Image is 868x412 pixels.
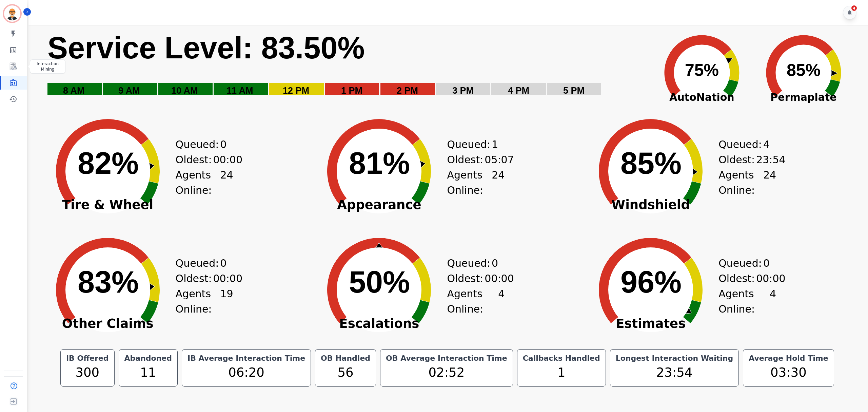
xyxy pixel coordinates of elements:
div: 11 [123,363,173,382]
text: 82% [78,146,139,180]
div: 1 [521,363,601,382]
span: 05:07 [485,152,514,167]
div: Agents Online: [176,286,233,317]
span: 23:54 [756,152,785,167]
div: Oldest: [176,152,226,167]
div: 23:54 [614,363,735,382]
span: Appearance [311,202,447,208]
span: 00:00 [213,271,242,286]
span: 4 [498,286,505,317]
span: 00:00 [485,271,514,286]
div: OB Average Interaction Time [384,354,509,363]
span: 4 [763,137,770,152]
text: 81% [349,146,410,180]
text: 83% [78,265,139,299]
text: 2 PM [397,86,418,96]
div: Queued: [447,137,498,152]
text: 75% [685,61,719,80]
div: 06:20 [186,363,307,382]
div: Queued: [718,137,769,152]
div: IB Offered [65,354,110,363]
span: 19 [220,286,233,317]
span: 00:00 [756,271,785,286]
div: Oldest: [447,152,498,167]
text: 3 PM [452,86,474,96]
span: 00:00 [213,152,242,167]
span: 1 [492,137,498,152]
span: 0 [763,256,770,271]
text: 8 AM [63,86,85,96]
div: Agents Online: [718,167,776,198]
div: Oldest: [718,271,769,286]
div: Oldest: [718,152,769,167]
svg: Service Level: 0% [47,30,647,106]
span: 0 [220,137,226,152]
div: Oldest: [447,271,498,286]
span: Other Claims [40,320,176,327]
span: Tire & Wheel [40,202,176,208]
span: 0 [492,256,498,271]
div: 56 [319,363,372,382]
text: 10 AM [171,86,198,96]
div: 03:30 [747,363,829,382]
text: 11 AM [226,86,253,96]
div: 02:52 [384,363,509,382]
text: Service Level: 83.50% [47,31,365,65]
div: Longest Interaction Waiting [614,354,735,363]
div: OB Handled [319,354,372,363]
div: Abandoned [123,354,173,363]
text: 1 PM [341,86,362,96]
text: 96% [620,265,682,299]
div: Queued: [447,256,498,271]
div: Callbacks Handled [521,354,601,363]
span: Permaplate [753,90,854,105]
img: Bordered avatar [4,5,20,22]
div: 4 [851,5,857,11]
div: Average Hold Time [747,354,829,363]
span: 24 [492,167,505,198]
div: Agents Online: [176,167,233,198]
text: 12 PM [283,86,309,96]
span: Estimates [583,320,718,327]
div: Queued: [176,137,226,152]
div: IB Average Interaction Time [186,354,307,363]
text: 85% [787,61,821,80]
span: 4 [770,286,776,317]
span: AutoNation [651,90,753,105]
div: Agents Online: [718,286,776,317]
text: 85% [620,146,682,180]
div: Oldest: [176,271,226,286]
div: Agents Online: [447,286,505,317]
div: Queued: [718,256,769,271]
span: Windshield [583,202,718,208]
text: 4 PM [508,86,529,96]
span: Escalations [311,320,447,327]
div: Agents Online: [447,167,505,198]
span: 24 [220,167,233,198]
text: 50% [349,265,410,299]
div: Queued: [176,256,226,271]
text: 5 PM [563,86,585,96]
span: 24 [763,167,776,198]
div: 300 [65,363,110,382]
text: 9 AM [118,86,140,96]
span: 0 [220,256,226,271]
